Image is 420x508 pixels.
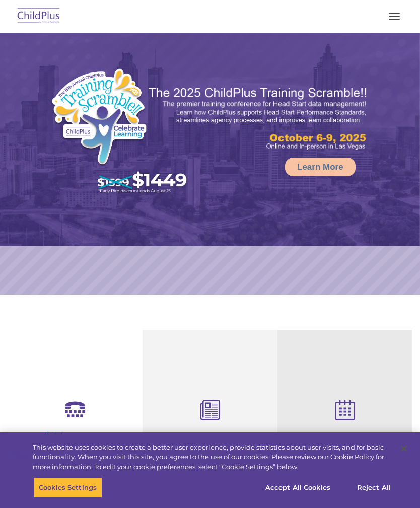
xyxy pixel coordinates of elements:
[33,443,391,472] div: This website uses cookies to create a better user experience, provide statistics about user visit...
[33,477,102,498] button: Cookies Settings
[260,477,336,498] button: Accept All Cookies
[342,477,405,498] button: Reject All
[285,158,356,176] a: Learn More
[393,438,415,460] button: Close
[15,430,135,453] h4: Reliable Customer Support
[15,5,62,28] img: ChildPlus by Procare Solutions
